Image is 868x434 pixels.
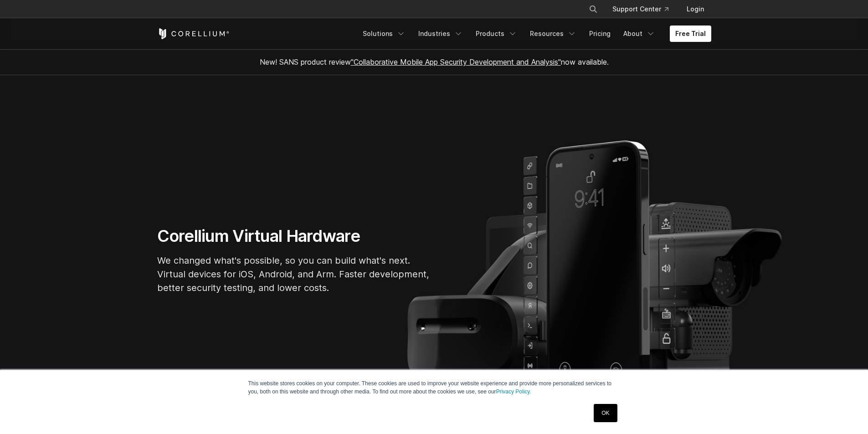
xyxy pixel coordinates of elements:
[585,1,601,17] button: Search
[157,28,230,39] a: Corellium Home
[605,1,676,17] a: Support Center
[470,26,523,42] a: Products
[618,26,661,42] a: About
[157,254,431,295] p: We changed what's possible, so you can build what's next. Virtual devices for iOS, Android, and A...
[351,57,561,66] a: "Collaborative Mobile App Security Development and Analysis"
[584,26,616,42] a: Pricing
[524,26,582,42] a: Resources
[679,1,711,17] a: Login
[260,57,609,66] span: New! SANS product review now available.
[496,388,531,395] a: Privacy Policy.
[357,26,711,42] div: Navigation Menu
[413,26,468,42] a: Industries
[248,379,620,396] p: This website stores cookies on your computer. These cookies are used to improve your website expe...
[594,404,617,422] a: OK
[670,26,711,42] a: Free Trial
[578,1,711,17] div: Navigation Menu
[157,226,431,246] h1: Corellium Virtual Hardware
[357,26,411,42] a: Solutions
